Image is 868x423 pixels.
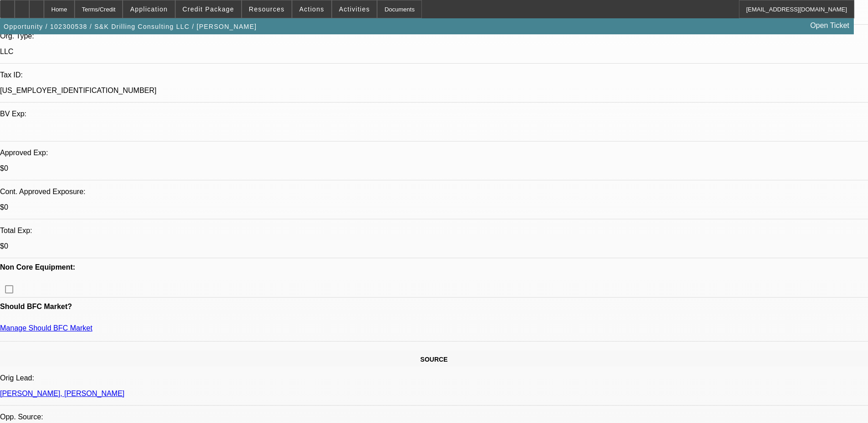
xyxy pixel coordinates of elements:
a: Open Ticket [807,18,853,33]
span: Activities [339,5,370,13]
span: Credit Package [183,5,234,13]
button: Actions [292,0,331,18]
button: Resources [242,0,291,18]
span: Opportunity / 102300538 / S&K Drilling Consulting LLC / [PERSON_NAME] [4,23,257,30]
span: Application [130,5,167,13]
button: Activities [332,0,377,18]
span: Resources [249,5,285,13]
button: Credit Package [176,0,241,18]
button: Application [123,0,174,18]
span: SOURCE [421,356,448,363]
span: Actions [299,5,324,13]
